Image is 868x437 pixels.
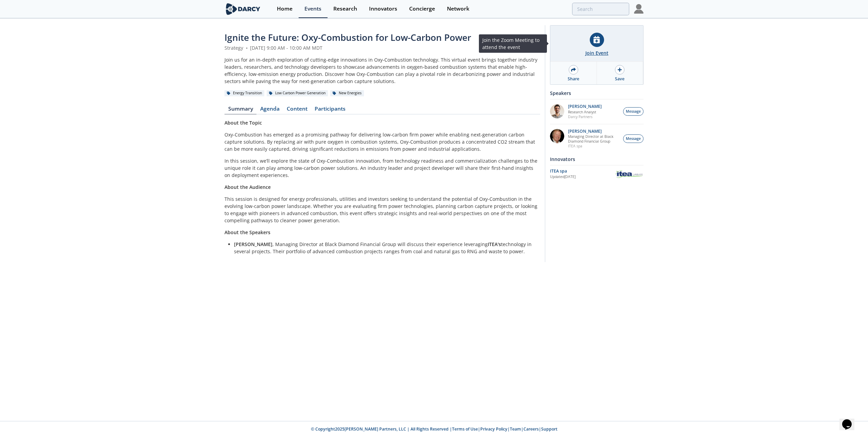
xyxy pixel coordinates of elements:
input: Advanced Search [572,3,629,15]
div: Concierge [409,6,435,12]
iframe: chat widget [839,410,861,430]
span: Message [626,109,641,114]
div: New Energies [330,90,364,96]
a: ITEA spa Updated[DATE] ITEA spa [550,168,644,180]
div: Home [277,6,293,12]
div: Innovators [550,153,644,165]
strong: ITEA's [488,241,501,247]
div: Speakers [550,87,644,99]
p: In this session, we’ll explore the state of Oxy-Combustion innovation, from technology readiness ... [224,157,540,179]
a: Participants [311,106,349,114]
a: Team [510,426,521,432]
div: Innovators [369,6,397,12]
button: Message [623,134,644,143]
a: Terms of Use [452,426,478,432]
p: Darcy Partners [568,114,602,119]
strong: About the Topic [224,119,262,126]
div: Low Carbon Power Generation [267,90,328,96]
p: Oxy-Combustion has emerged as a promising pathway for delivering low-carbon firm power while enab... [224,131,540,152]
span: Message [626,136,641,142]
div: Energy Transition [224,90,264,96]
button: Message [623,107,644,116]
p: [PERSON_NAME] [568,129,620,134]
p: Managing Director at Black Diamond Financial Group [568,134,620,144]
div: Share [568,76,579,82]
img: Profile [634,4,644,14]
div: ITEA spa [550,168,615,174]
div: Strategy [DATE] 9:00 AM - 10:00 AM MDT [224,44,540,51]
p: ITEA spa [568,144,620,148]
a: Careers [523,426,539,432]
a: Agenda [256,106,283,114]
div: Research [333,6,357,12]
div: Join us for an in-depth exploration of cutting-edge innovations in Oxy-Combustion technology. Thi... [224,56,540,85]
a: Summary [224,106,256,114]
a: Content [283,106,311,114]
div: Join Event [585,49,608,56]
a: Support [541,426,557,432]
img: logo-wide.svg [224,3,262,15]
div: Network [447,6,469,12]
li: , Managing Director at Black Diamond Financial Group will discuss their experience leveraging tec... [234,241,535,255]
strong: About the Audience [224,184,271,190]
div: Updated [DATE] [550,174,615,180]
span: Ignite the Future: Oxy-Combustion for Low-Carbon Power [224,31,471,44]
p: This session is designed for energy professionals, utilities and investors seeking to understand ... [224,195,540,224]
img: e78dc165-e339-43be-b819-6f39ce58aec6 [550,104,564,118]
strong: [PERSON_NAME] [234,241,272,247]
strong: About the Speakers [224,229,270,236]
img: 5c882eca-8b14-43be-9dc2-518e113e9a37 [550,129,564,143]
img: ITEA spa [615,169,644,179]
a: Privacy Policy [480,426,507,432]
div: Save [615,76,624,82]
span: • [245,45,249,51]
div: Events [304,6,321,12]
p: Research Analyst [568,110,602,114]
p: © Copyright 2025 [PERSON_NAME] Partners, LLC | All Rights Reserved | | | | | [182,426,686,432]
p: [PERSON_NAME] [568,104,602,109]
